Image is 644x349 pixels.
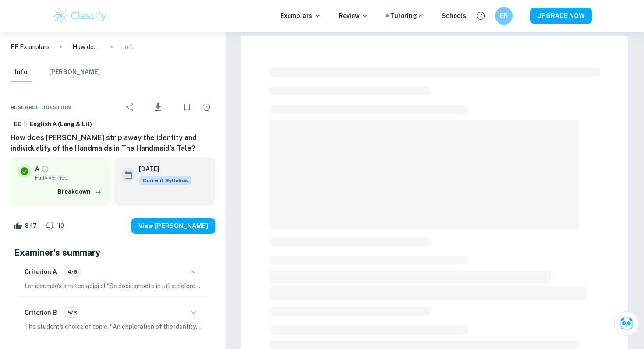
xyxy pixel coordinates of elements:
[35,164,39,174] p: A
[473,8,488,23] button: Help and Feedback
[11,119,25,130] a: EE
[121,99,138,116] div: Share
[11,219,42,233] div: Like
[495,7,513,25] button: ER
[198,99,215,116] div: Report issue
[442,11,466,21] a: Schools
[43,219,69,233] div: Dislike
[25,267,57,277] h6: Criterion A
[27,120,95,129] span: English A (Lang & Lit)
[11,63,32,82] button: Info
[499,11,509,21] h6: ER
[14,246,212,259] h5: Examiner's summary
[11,120,24,129] span: EE
[11,133,215,154] h6: How does [PERSON_NAME] strip away the identity and individuality of the Handmaids in The Handmaid...
[26,119,96,130] a: English A (Lang & Lit)
[178,99,196,116] div: Bookmark
[139,176,191,185] div: This exemplar is based on the current syllabus. Feel free to refer to it for inspiration/ideas wh...
[11,103,71,111] span: Research question
[64,309,80,317] span: 5/6
[20,222,42,230] span: 347
[52,7,108,25] img: Clastify logo
[123,42,135,52] p: Info
[53,222,69,230] span: 10
[140,96,177,119] div: Download
[56,185,104,198] button: Breakdown
[25,308,57,317] h6: Criterion B
[139,176,191,185] span: Current Syllabus
[530,8,592,24] button: UPGRADE NOW
[139,164,184,174] h6: [DATE]
[49,63,100,82] button: [PERSON_NAME]
[131,218,215,234] button: View [PERSON_NAME]
[339,11,368,21] p: Review
[64,268,80,276] span: 4/6
[614,311,639,336] button: Ask Clai
[390,11,424,21] a: Tutoring
[25,281,201,291] p: Lor ipsumdo's ametco adipi el "Se doeiusmodte in utl etdolore ma ali Enimadmin ve Quisnost Exerci...
[11,42,50,52] a: EE Exemplars
[35,174,104,182] span: Fully verified
[41,165,49,173] a: Grade fully verified
[25,322,201,331] p: The student's choice of topic, "An exploration of the identity of the Handmaids in [PERSON_NAME] ...
[72,42,100,52] p: How does [PERSON_NAME] strip away the identity and individuality of the Handmaids in The Handmaid...
[280,11,321,21] p: Exemplars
